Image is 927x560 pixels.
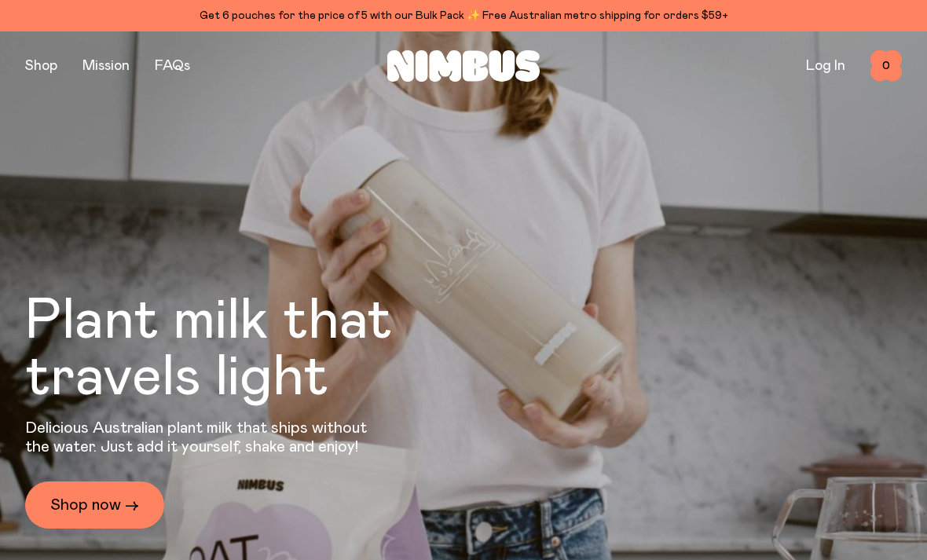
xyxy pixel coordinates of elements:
a: Log In [806,59,845,73]
button: 0 [870,50,902,82]
div: Get 6 pouches for the price of 5 with our Bulk Pack ✨ Free Australian metro shipping for orders $59+ [25,6,902,25]
a: Shop now → [25,481,164,529]
h1: Plant milk that travels light [25,293,478,406]
a: FAQs [155,59,190,73]
p: Delicious Australian plant milk that ships without the water. Just add it yourself, shake and enjoy! [25,419,377,456]
a: Mission [82,59,130,73]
